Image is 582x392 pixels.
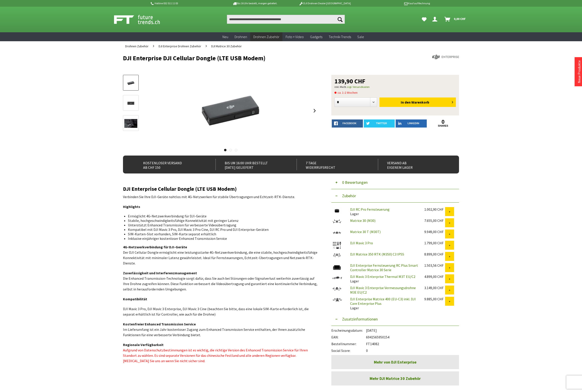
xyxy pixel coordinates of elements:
a: DJI Mavic 3 Pro [350,241,373,245]
span: EAN: [331,335,366,339]
div: Lager [347,207,421,216]
button: In den Warenkorb [379,97,456,107]
img: DJI Mavic 3 Enterprise Thermal M3T EU/C2 [331,274,343,282]
a: Matrice 30 (M30) [350,218,375,223]
li: Unterstützt Enhanced Transmission für verbesserte Videoübertragung [128,223,314,227]
button: Zubehör [331,189,459,203]
a: Technik-Trends [325,32,354,41]
p: Bis 16 Uhr bestellt, morgen geliefert. [220,1,290,6]
a: zzgl. Versandkosten [347,85,370,89]
div: 4.899,00 CHF [424,274,445,279]
a: Neue Produkte [577,60,581,83]
img: DJI Mavic 3 Pro [331,241,343,250]
span: LinkedIn [407,122,419,125]
span: DJI Matrice 30 Zubehör [211,44,242,48]
a: DJI Enterprise Fernsteuerung RC Plus Smart Controller Matrice 30 Serie [350,263,418,272]
img: DJI Enterprise DJI Cellular Dongle (LTE USB Modem) [177,75,284,147]
span: Technik-Trends [329,35,351,39]
strong: 4G-Netzwerkverbindung für DJI-Geräte [123,245,187,249]
a: 0 [428,119,459,124]
a: Drohnen Zubehör [123,41,151,51]
img: Matrice 30 T (M30T) [331,230,343,236]
button: Zusatzinformationen [331,312,459,326]
a: LinkedIn [396,119,427,128]
li: Stabile, hochgeschwindigkeitsfähige Konnektivität mit geringer Latenz [128,218,314,223]
div: 1.002,90 CHF [424,207,445,212]
span: Bestellnummer: [331,342,366,346]
span: Aufgrund von Datenschutzbestimmungen ist es wichtig, die richtige Version des Enhanced Transmissi... [123,348,308,363]
span: In den [401,100,411,104]
span: Drohnen Zubehör [253,35,279,39]
span: ca. 1-2 Wochen [334,90,358,95]
p: Der DJI Cellular Dongle ermöglicht eine leistungsstarke 4G-Netzwerkverbindung, die eine stabile, ... [123,244,318,266]
div: 0 [331,346,459,353]
div: 9.949,00 CHF [424,230,445,234]
span: 0,00 CHF [454,15,466,22]
span: Neu [222,35,228,39]
li: Inklusive einjähriger kostenloser Enhanced Transmission Service [128,236,314,241]
span: DJI Enterprise Drohnen Zubehör [159,44,201,48]
a: DJI Enterprise Drohnen Zubehör [156,41,203,51]
li: Kompatibel mit DJI Mavic 3 Pro, DJI Mavic 3 Pro Cine, DJI RC Pro und DJI Enterprise-Geräten [128,227,314,232]
p: Verbinden Sie Ihre DJI-Geräte nahtlos mit 4G-Netzwerken für stabile Übertragungen und Echtzeit-RT... [123,194,318,199]
div: 1.503,56 CHF [424,263,445,268]
strong: Kostenfreier Enhanced Transmission Service [123,322,196,326]
p: Im Lieferumfang ist ein Jahr kostenloser Zugang zum Enhanced Transmission Service enthalten, der ... [123,321,318,338]
div: 7 Tage Widerrufsrecht [297,159,368,170]
div: 9.885,00 CHF [424,297,445,301]
input: Produkt, Marke, Kategorie, EAN, Artikelnummer… [227,15,345,24]
h1: DJI Enterprise DJI Cellular Dongle (LTE USB Modem) [123,55,392,61]
div: Kostenloser Versand ab CHF 150 [134,159,206,170]
img: Matrice 30 (M30) [331,218,343,225]
div: 8.899,00 CHF [424,252,445,256]
p: Hotline 032 511 11 03 [150,1,220,6]
span: Gadgets [310,35,322,39]
img: Shop Futuretrends - zur Startseite wechseln [114,14,170,25]
a: DJI Mavic 3 Enterprise Vermessungsdrohne M3E EU/C2 [350,286,416,295]
a: DJI Matrice 30 Zubehör [209,41,244,51]
div: Lager [347,274,421,283]
div: 1.799,00 CHF [424,241,445,245]
strong: Highlights [123,204,140,209]
a: Foto + Video [282,32,307,41]
strong: Zuverlässigkeit und Interferenzmanagement [123,271,197,275]
div: FT14082 [331,339,459,346]
div: 3.149,00 CHF [424,286,445,290]
button: 0 Bewertungen [331,176,459,189]
strong: Regionale Verfügbarkeit [123,342,164,347]
div: Lager [347,297,421,310]
img: DJI Enterprise [432,55,459,59]
a: DJI RC Pro Fernsteuerung [350,207,390,212]
a: facebook [332,119,363,128]
img: DJI Enterprise Fernsteuerung RC Plus Smart Controller Matrice 30 Serie [331,263,343,272]
h2: DJI Enterprise Cellular Dongle (LTE USB Modem) [123,186,318,192]
a: Neu [219,32,231,41]
img: DJI RC Pro Fernsteuerung [331,207,343,214]
p: DJI Drohnen Dealer [GEOGRAPHIC_DATA] [290,1,360,6]
p: inkl. MwSt. [334,84,456,90]
a: DJI Matrice 350 RTK (M350) C3 IP55 [350,252,404,256]
div: 7.655,00 CHF [424,218,445,223]
a: Matrice 30 T (M30T) [350,230,381,234]
a: Mehr DJI Matrice 30 Zubehör [331,371,459,386]
div: 6941565950154 [331,333,459,339]
div: Versand ab eigenem Lager [378,159,449,170]
strong: Kompatibilität [123,297,147,301]
span: twitter [376,122,387,125]
span: 139,90 CHF [334,78,365,84]
a: DJI Mavic 3 Enterprise Thermal M3T EU/C2 [350,274,415,279]
img: Vorschau: DJI Enterprise DJI Cellular Dongle (LTE USB Modem) [124,79,137,87]
button: Suchen [335,15,345,24]
span: Erscheinungsdatum: [331,328,366,333]
span: Social Score: [331,348,366,353]
a: twitter [364,119,395,128]
a: Drohnen [231,32,250,41]
li: Ermöglicht 4G-Netzwerkverbindung für DJI-Geräte [128,214,314,218]
span: Drohnen [235,35,247,39]
img: DJI Mavic 3 Enterprise Vermessungsdrohne M3E EU/C2 [331,286,343,292]
span: Drohnen Zubehör [125,44,149,48]
a: Warenkorb [443,15,468,24]
span: Sale [357,35,364,39]
span: Foto + Video [286,35,304,39]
